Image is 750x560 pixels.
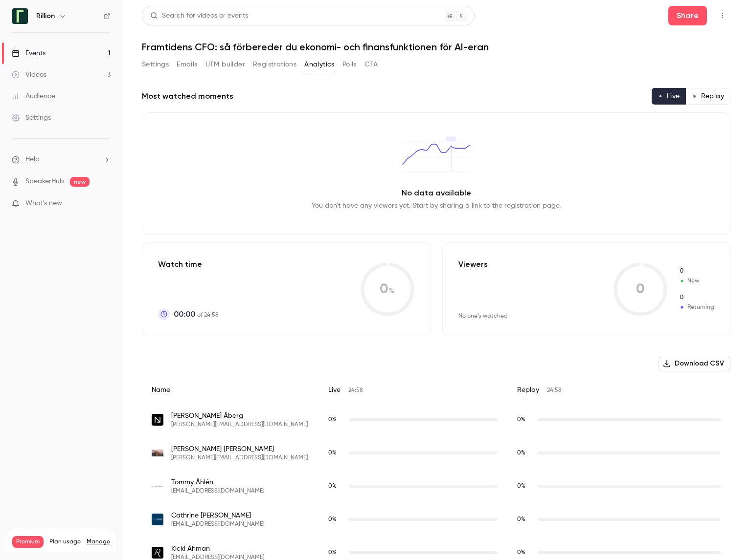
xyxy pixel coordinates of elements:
[171,454,308,462] span: [PERSON_NAME][EMAIL_ADDRESS][DOMAIN_NAME]
[152,414,163,426] img: normative.io
[150,11,248,21] div: Search for videos or events
[253,57,296,72] button: Registrations
[12,154,111,165] li: help-dropdown-opener
[402,187,471,199] p: No data available
[328,517,337,522] span: 0 %
[158,258,219,270] p: Watch time
[458,312,508,320] div: No one's watched
[12,8,28,24] img: Rillion
[152,547,163,559] img: rosenqvists.com
[152,514,163,525] img: roomrepublic.se
[142,57,169,72] button: Settings
[174,308,195,320] span: 00:00
[652,88,686,105] button: Live
[142,470,730,503] div: tommy.ahlen@gotyourback.se
[517,517,525,522] span: 0 %
[328,450,337,456] span: 0 %
[12,48,45,58] div: Events
[458,258,488,270] p: Viewers
[679,303,714,312] span: Returning
[142,403,730,437] div: anna@normative.io
[328,415,344,424] span: Live watch time
[348,388,363,393] span: 24:58
[328,482,344,491] span: Live watch time
[364,57,378,72] button: CTA
[12,70,46,80] div: Videos
[25,198,62,209] span: What's new
[686,88,730,105] button: Replay
[12,91,55,101] div: Audience
[517,515,533,524] span: Replay watch time
[70,177,90,187] span: new
[12,113,51,123] div: Settings
[152,480,163,492] img: gotyourback.se
[12,536,44,548] span: Premium
[517,483,525,489] span: 0 %
[328,548,344,557] span: Live watch time
[36,11,55,21] h6: Rillion
[517,417,525,423] span: 0 %
[87,538,110,546] a: Manage
[177,57,197,72] button: Emails
[342,57,357,72] button: Polls
[205,57,245,72] button: UTM builder
[171,520,264,528] span: [EMAIL_ADDRESS][DOMAIN_NAME]
[517,482,533,491] span: Replay watch time
[328,515,344,524] span: Live watch time
[328,449,344,457] span: Live watch time
[328,417,337,423] span: 0 %
[517,550,525,556] span: 0 %
[517,415,533,424] span: Replay watch time
[328,483,337,489] span: 0 %
[668,6,707,25] button: Share
[517,449,533,457] span: Replay watch time
[174,308,219,320] p: of 24:58
[507,377,730,403] div: Replay
[304,57,335,72] button: Analytics
[679,267,714,276] span: New
[25,154,40,165] span: Help
[171,487,264,495] span: [EMAIL_ADDRESS][DOMAIN_NAME]
[171,444,308,454] span: [PERSON_NAME] [PERSON_NAME]
[659,356,730,371] button: Download CSV
[142,503,730,536] div: cathrine@roomrepublic.se
[171,544,264,554] span: Kicki Åhman
[679,277,714,285] span: New
[679,293,714,302] span: Returning
[142,377,318,403] div: Name
[517,548,533,557] span: Replay watch time
[318,377,507,403] div: Live
[142,41,730,53] h1: Framtidens CFO: så förbereder du ekonomi- och finansfunktionen för AI-eran​
[171,421,308,429] span: [PERSON_NAME][EMAIL_ADDRESS][DOMAIN_NAME]
[49,538,81,546] span: Plan usage
[171,477,264,487] span: Tommy Åhlén
[517,450,525,456] span: 0 %
[25,176,64,187] a: SpeakerHub
[328,550,337,556] span: 0 %
[152,450,163,456] img: skoldforsberg.se
[171,411,308,421] span: [PERSON_NAME] Åberg
[547,388,562,393] span: 24:58
[142,436,730,470] div: elisabeth@skoldforsberg.se
[142,90,233,102] h2: Most watched moments
[171,511,264,520] span: Cathrine [PERSON_NAME]
[312,201,561,211] p: You don't have any viewers yet. Start by sharing a link to the registration page.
